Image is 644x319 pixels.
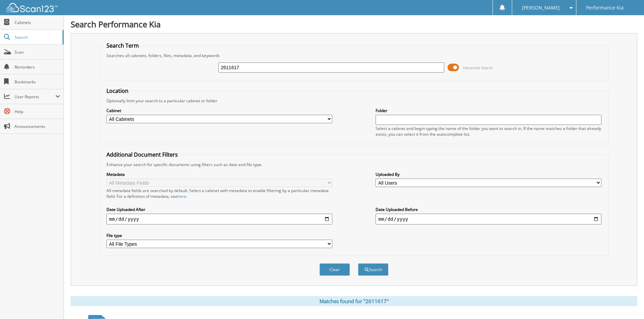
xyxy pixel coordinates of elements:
[15,49,60,55] span: Scan
[376,126,601,137] div: Select a cabinet and begin typing the name of the folder you want to search in. If the name match...
[15,79,60,85] span: Bookmarks
[319,263,350,276] button: Clear
[103,42,142,49] legend: Search Term
[376,214,601,224] input: end
[103,151,181,158] legend: Additional Document Filters
[15,34,59,40] span: Search
[15,109,60,114] span: Help
[15,64,60,70] span: Reminders
[376,207,601,212] label: Date Uploaded Before
[15,124,60,129] span: Announcements
[177,193,186,199] a: here
[15,20,60,25] span: Cabinets
[103,162,605,167] div: Enhance your search for specific documents using filters such as date and file type.
[463,65,493,70] span: Advanced Search
[106,108,332,113] label: Cabinet
[106,171,332,177] label: Metadata
[586,6,624,10] span: Performance Kia
[103,98,605,104] div: Optionally limit your search to a particular cabinet or folder
[358,263,388,276] button: Search
[106,233,332,238] label: File type
[106,188,332,199] div: All metadata fields are searched by default. Select a cabinet with metadata to enable filtering b...
[71,296,637,306] div: Matches found for "2611617"
[522,6,560,10] span: [PERSON_NAME]
[103,87,132,95] legend: Location
[71,19,637,30] h1: Search Performance Kia
[106,207,332,212] label: Date Uploaded After
[103,53,605,58] div: Searches all cabinets, folders, files, metadata, and keywords
[376,171,601,177] label: Uploaded By
[376,108,601,113] label: Folder
[7,3,57,12] img: scan123-logo-white.svg
[15,94,55,100] span: User Reports
[106,214,332,224] input: start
